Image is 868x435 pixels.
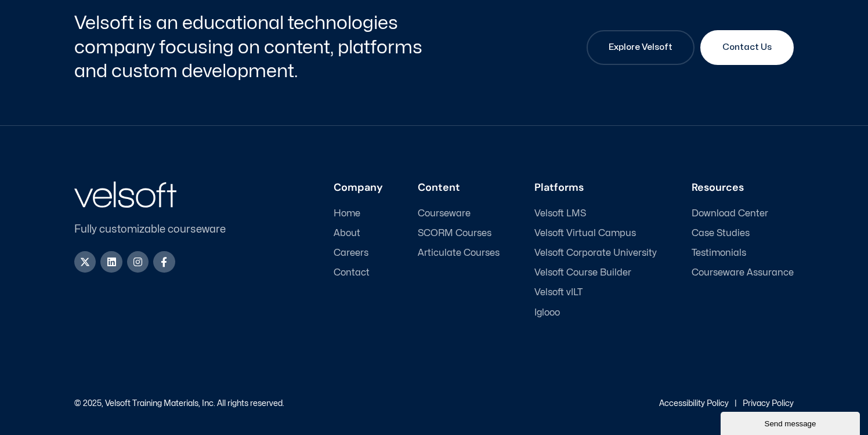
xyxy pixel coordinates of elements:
span: Iglooo [534,307,560,318]
a: Velsoft LMS [534,208,657,219]
h3: Resources [692,182,794,194]
a: Velsoft vILT [534,287,657,298]
span: Testimonials [692,248,746,259]
span: SCORM Courses [418,228,491,239]
a: Articulate Courses [418,248,500,259]
a: About [334,228,383,239]
span: Explore Velsoft [609,41,672,55]
a: Accessibility Policy [659,400,729,407]
a: Careers [334,248,383,259]
span: Download Center [692,208,768,219]
a: Testimonials [692,248,794,259]
span: Careers [334,248,368,259]
span: Velsoft vILT [534,287,583,298]
a: Contact [334,267,383,278]
h3: Platforms [534,182,657,194]
a: Courseware Assurance [692,267,794,278]
a: Iglooo [534,307,657,318]
span: Courseware [418,208,471,219]
h2: Velsoft is an educational technologies company focusing on content, platforms and custom developm... [74,11,431,84]
span: About [334,228,360,239]
span: Velsoft Course Builder [534,267,631,278]
a: Velsoft Course Builder [534,267,657,278]
span: Case Studies [692,228,750,239]
span: Contact [334,267,370,278]
h3: Content [418,182,500,194]
a: Explore Velsoft [587,30,695,65]
a: Home [334,208,383,219]
a: Download Center [692,208,794,219]
a: Contact Us [700,30,794,65]
span: Home [334,208,360,219]
iframe: chat widget [721,409,862,435]
a: Velsoft Corporate University [534,248,657,259]
h3: Company [334,182,383,194]
span: Velsoft LMS [534,208,586,219]
p: | [735,400,737,408]
a: Case Studies [692,228,794,239]
a: SCORM Courses [418,228,500,239]
span: Contact Us [722,41,772,55]
a: Privacy Policy [743,400,794,407]
a: Courseware [418,208,500,219]
p: © 2025, Velsoft Training Materials, Inc. All rights reserved. [74,400,284,408]
a: Velsoft Virtual Campus [534,228,657,239]
p: Fully customizable courseware [74,222,245,237]
span: Velsoft Virtual Campus [534,228,636,239]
